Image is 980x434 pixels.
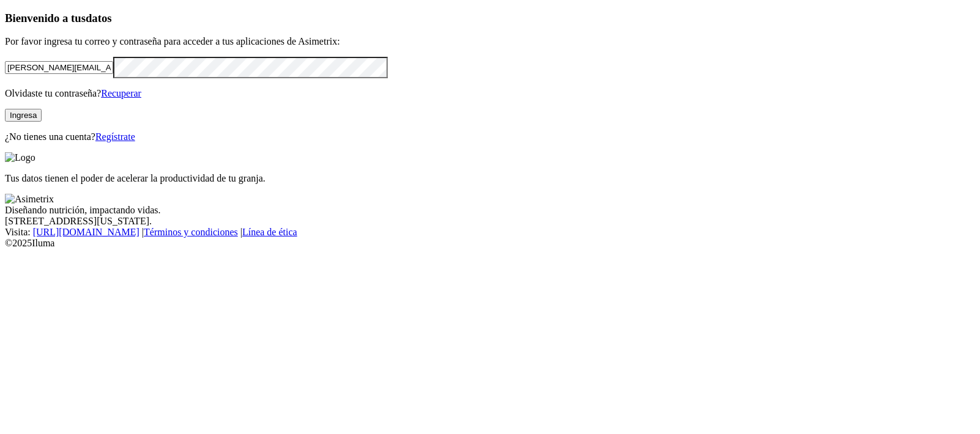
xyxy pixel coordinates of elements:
a: Regístrate [95,131,135,142]
input: Tu correo [5,61,113,74]
h3: Bienvenido a tus [5,12,975,25]
p: Olvidaste tu contraseña? [5,88,975,99]
p: Tus datos tienen el poder de acelerar la productividad de tu granja. [5,173,975,184]
div: Diseñando nutrición, impactando vidas. [5,205,975,216]
span: datos [86,12,112,24]
div: © 2025 Iluma [5,238,975,249]
div: Visita : | | [5,227,975,238]
a: Línea de ética [242,227,297,237]
button: Ingresa [5,109,42,122]
div: [STREET_ADDRESS][US_STATE]. [5,216,975,227]
a: Recuperar [101,88,141,98]
img: Logo [5,152,35,163]
p: ¿No tienes una cuenta? [5,131,975,142]
img: Asimetrix [5,194,54,205]
p: Por favor ingresa tu correo y contraseña para acceder a tus aplicaciones de Asimetrix: [5,36,975,47]
a: Términos y condiciones [144,227,238,237]
a: [URL][DOMAIN_NAME] [33,227,139,237]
